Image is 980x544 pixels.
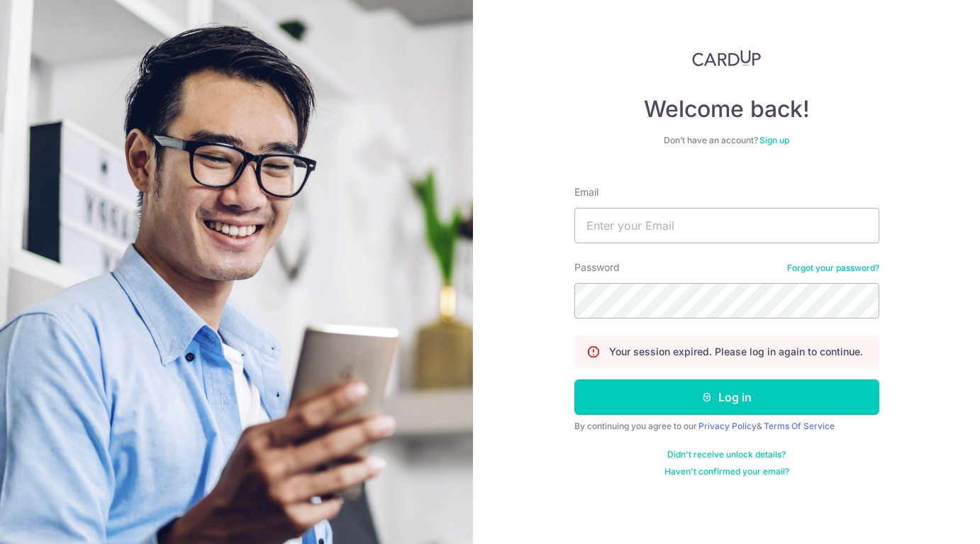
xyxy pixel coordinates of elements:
[574,421,879,432] div: By continuing you agree to our &
[574,379,879,415] button: Log in
[698,421,757,431] a: Privacy Policy
[692,50,762,67] img: CardUp Logo
[609,345,863,359] p: Your session expired. Please log in again to continue.
[574,135,879,146] div: Don’t have an account?
[574,185,598,199] label: Email
[574,95,879,123] h4: Welcome back!
[664,466,789,477] a: Haven't confirmed your email?
[574,260,620,274] label: Password
[787,262,879,274] a: Forgot your password?
[764,421,835,431] a: Terms Of Service
[574,208,879,243] input: Enter your Email
[667,449,786,460] a: Didn't receive unlock details?
[759,135,789,145] a: Sign up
